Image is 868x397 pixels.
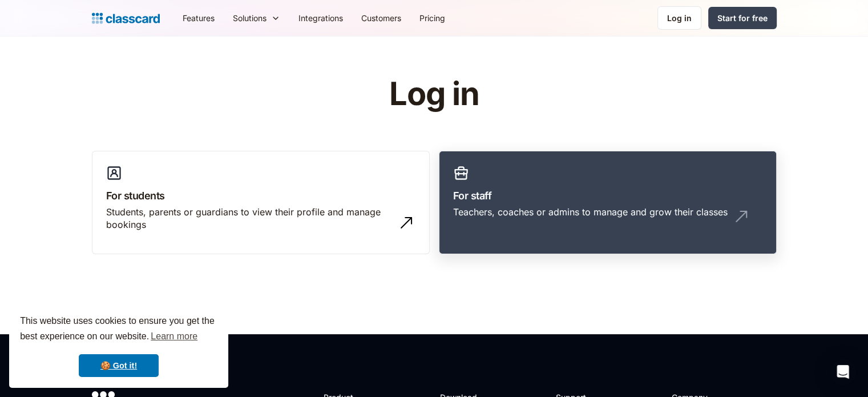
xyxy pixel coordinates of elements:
[20,314,217,345] span: This website uses cookies to ensure you get the best experience on our website.
[9,303,228,388] div: cookieconsent
[829,358,857,386] div: Open Intercom Messenger
[79,354,159,377] a: dismiss cookie message
[149,328,199,345] a: learn more about cookies
[92,10,160,26] a: home
[173,5,224,31] a: Features
[708,7,777,29] a: Start for free
[233,12,267,24] div: Solutions
[657,6,701,30] a: Log in
[453,188,762,203] h3: For staff
[106,206,393,231] div: Students, parents or guardians to view their profile and manage bookings
[717,12,768,24] div: Start for free
[106,188,415,203] h3: For students
[352,5,410,31] a: Customers
[667,12,692,24] div: Log in
[439,151,777,255] a: For staffTeachers, coaches or admins to manage and grow their classes
[453,206,728,218] div: Teachers, coaches or admins to manage and grow their classes
[224,5,289,31] div: Solutions
[289,5,352,31] a: Integrations
[92,151,430,255] a: For studentsStudents, parents or guardians to view their profile and manage bookings
[253,77,615,112] h1: Log in
[410,5,454,31] a: Pricing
